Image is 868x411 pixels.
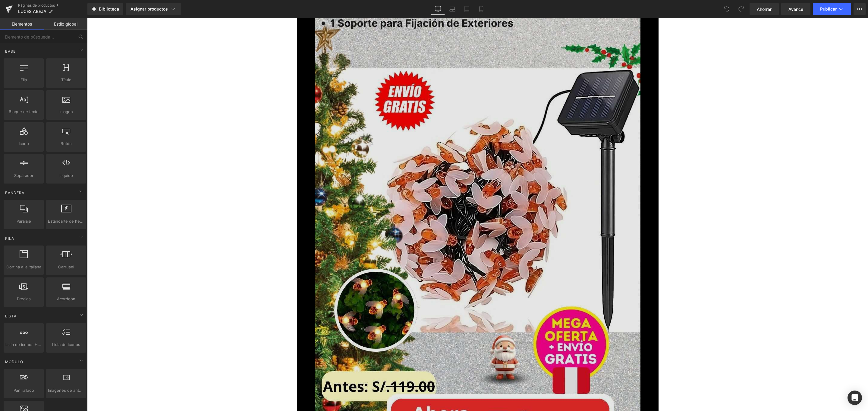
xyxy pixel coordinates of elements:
a: Nueva Biblioteca [87,3,123,15]
font: Icono [19,141,29,146]
font: LUCES ABEJA [18,9,46,14]
font: Imágenes de antes y después [48,388,104,393]
font: Paralaje [17,219,31,224]
font: Carrusel [58,264,74,269]
font: Base [5,49,16,54]
font: Lista de iconos [52,342,80,347]
font: Lista [5,314,17,318]
font: Pila [5,236,14,241]
a: De oficina [431,3,445,15]
a: Páginas de productos [18,3,87,8]
font: Elementos [12,21,32,26]
font: Precios [17,296,31,301]
font: Título [61,77,71,82]
font: Imagen [59,109,73,114]
font: Estilo global [54,21,77,26]
font: Páginas de productos [18,3,55,8]
a: Tableta [460,3,474,15]
a: Móvil [474,3,489,15]
font: Cortina a la italiana [6,264,41,269]
font: Líquido [59,173,73,178]
font: Lista de iconos Hoz [5,342,42,347]
font: Módulo [5,360,23,364]
font: Acordeón [57,296,75,301]
font: Fila [20,77,27,82]
font: Pan rallado [14,388,34,393]
font: Bandera [5,190,24,195]
button: Publicar [813,3,851,15]
font: Separador [14,173,33,178]
a: Avance [781,3,810,15]
font: Biblioteca [99,6,119,11]
font: Botón [61,141,72,146]
font: Estandarte de héroe [48,219,86,224]
div: Abrir Intercom Messenger [848,391,862,405]
a: Computadora portátil [445,3,460,15]
button: Deshacer [721,3,733,15]
font: Publicar [820,6,837,11]
button: Más [854,3,866,15]
font: Asignar productos [131,6,168,11]
font: Bloque de texto [9,109,39,114]
font: Avance [788,7,803,12]
button: Rehacer [735,3,747,15]
font: Ahorrar [757,7,772,12]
